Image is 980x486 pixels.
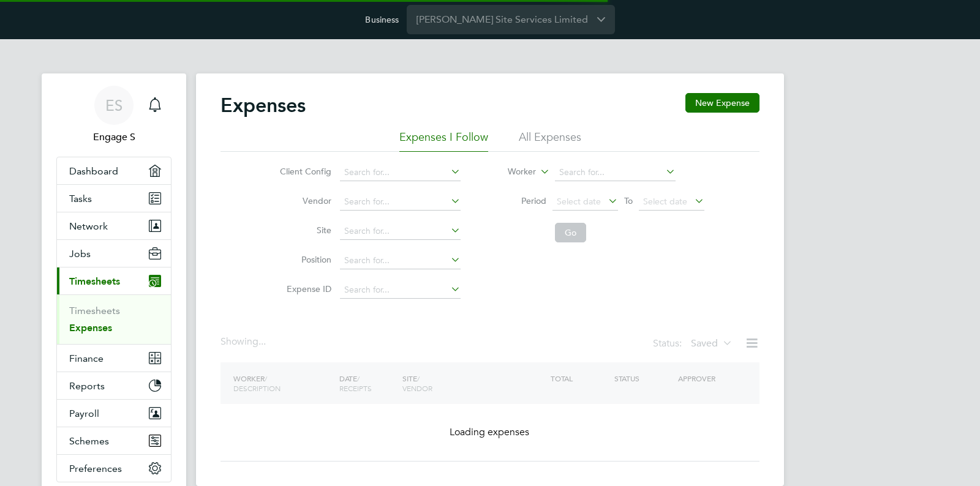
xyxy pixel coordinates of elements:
a: Tasks [57,185,171,212]
button: Preferences [57,455,171,482]
li: Expenses I Follow [399,130,488,152]
input: Search for... [555,164,676,181]
label: Site [276,225,331,236]
label: Business [365,14,399,25]
input: Search for... [340,223,461,240]
span: Select date [557,196,601,207]
button: Schemes [57,427,171,454]
button: Timesheets [57,267,171,294]
label: Period [491,195,546,206]
li: All Expenses [519,130,581,152]
div: Timesheets [57,294,171,344]
button: Reports [57,372,171,399]
span: Tasks [69,193,92,204]
span: Timesheets [69,275,120,287]
a: ESEngage S [56,86,171,144]
span: To [620,193,636,209]
button: New Expense [685,93,759,113]
label: Vendor [276,195,331,206]
label: Saved [691,337,733,350]
input: Search for... [340,282,461,299]
a: Timesheets [69,305,120,316]
div: Showing [221,335,268,348]
div: Status: [653,335,735,353]
label: Position [276,254,331,265]
span: Preferences [69,463,122,474]
a: Dashboard [57,157,171,184]
label: Worker [481,166,536,178]
label: Expense ID [276,283,331,294]
label: Client Config [276,166,331,177]
input: Search for... [340,193,461,211]
span: ... [258,335,266,348]
span: Network [69,220,108,232]
input: Search for... [340,164,461,181]
span: Select date [643,196,687,207]
a: Expenses [69,322,112,334]
span: Schemes [69,435,109,447]
h2: Expenses [221,93,306,118]
span: Reports [69,380,105,392]
span: Jobs [69,248,91,260]
button: Jobs [57,240,171,267]
span: Dashboard [69,165,118,177]
input: Search for... [340,252,461,269]
button: Finance [57,345,171,372]
button: Network [57,212,171,239]
span: ES [105,97,123,113]
span: Finance [69,353,104,364]
span: Payroll [69,408,99,419]
span: Engage S [56,130,171,144]
button: Go [555,223,586,242]
button: Payroll [57,400,171,427]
